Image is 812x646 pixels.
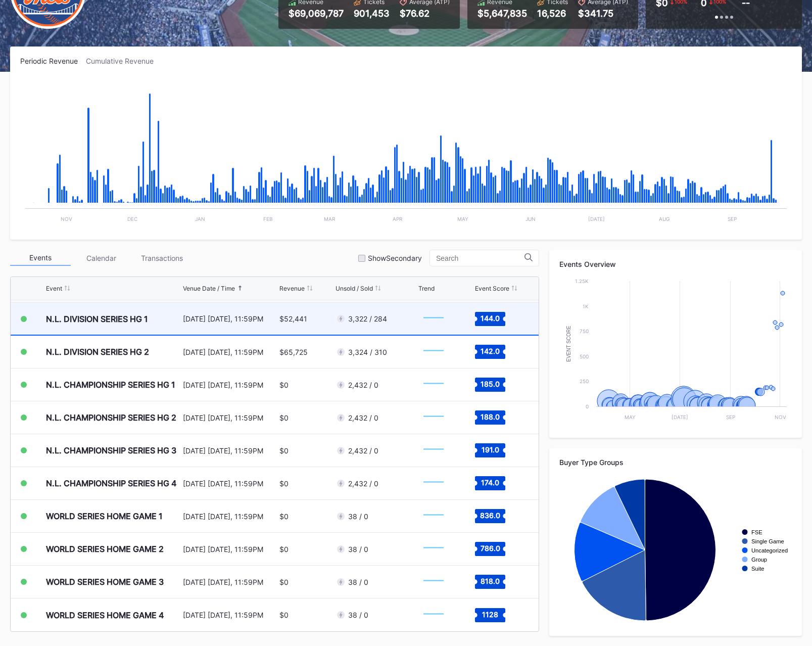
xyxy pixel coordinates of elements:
text: 1128 [482,610,498,618]
div: $0 [279,512,289,521]
div: $0 [279,545,289,553]
div: Calendar [71,250,131,266]
text: 250 [580,378,589,384]
text: Uncategorized [751,547,788,553]
text: Nov [775,414,786,420]
div: $0 [279,446,289,455]
text: 836.0 [480,511,500,520]
svg: Chart title [418,503,449,529]
input: Search [436,254,524,262]
svg: Chart title [559,276,792,428]
div: Periodic Revenue [20,57,86,65]
div: $65,725 [279,348,308,356]
div: WORLD SERIES HOME GAME 4 [46,610,164,620]
text: 142.0 [481,347,500,355]
svg: Chart title [418,306,449,332]
text: 185.0 [481,380,500,388]
text: [DATE] [588,216,605,222]
svg: Chart title [418,471,449,496]
text: [DATE] [672,414,688,420]
text: 191.0 [481,445,499,454]
svg: Chart title [418,603,449,628]
svg: Chart title [559,474,792,626]
div: WORLD SERIES HOME GAME 2 [46,544,164,554]
text: 786.0 [480,544,500,552]
div: [DATE] [DATE], 11:59PM [183,611,277,619]
text: 188.0 [481,412,500,421]
text: Aug [659,216,670,222]
svg: Chart title [418,372,449,397]
div: 2,432 / 0 [348,479,378,488]
div: N.L. DIVISION SERIES HG 1 [46,314,148,324]
text: Event Score [566,326,571,362]
div: $0 [279,611,289,619]
div: WORLD SERIES HOME GAME 1 [46,511,163,521]
text: Sep [728,216,737,222]
text: 144.0 [481,313,500,322]
text: Nov [61,216,72,222]
svg: Chart title [418,569,449,594]
text: FSE [751,529,762,535]
div: $0 [279,578,289,586]
text: 1.25k [575,278,589,284]
text: 500 [580,353,589,359]
text: 1k [583,303,589,309]
div: N.L. CHAMPIONSHIP SERIES HG 4 [46,478,176,488]
div: Events Overview [559,260,792,268]
div: $52,441 [279,314,307,323]
text: 0 [586,403,589,409]
div: Events [10,250,71,266]
div: Transactions [131,250,192,266]
div: N.L. DIVISION SERIES HG 2 [46,347,149,357]
div: 38 / 0 [348,611,368,619]
text: Sep [726,414,735,420]
text: Jan [195,216,205,222]
div: [DATE] [DATE], 11:59PM [183,545,277,553]
text: Mar [324,216,336,222]
text: 174.0 [481,478,499,487]
div: Revenue [279,285,305,292]
div: [DATE] [DATE], 11:59PM [183,446,277,455]
div: 2,432 / 0 [348,413,378,422]
text: 818.0 [481,577,500,585]
div: 38 / 0 [348,545,368,553]
svg: Chart title [20,78,792,229]
text: May [457,216,468,222]
text: Single Game [751,538,784,544]
div: Cumulative Revenue [86,57,162,65]
svg: Chart title [418,339,449,364]
text: May [625,414,636,420]
div: 38 / 0 [348,512,368,521]
div: 3,324 / 310 [348,348,387,356]
div: Event [46,285,62,292]
text: Apr [393,216,403,222]
svg: Chart title [418,438,449,463]
div: [DATE] [DATE], 11:59PM [183,413,277,422]
div: N.L. CHAMPIONSHIP SERIES HG 1 [46,380,175,390]
text: Jun [526,216,536,222]
div: 2,432 / 0 [348,381,378,389]
div: 3,322 / 284 [348,314,387,323]
div: [DATE] [DATE], 11:59PM [183,348,277,356]
text: 750 [580,328,589,334]
text: Group [751,557,767,563]
div: Unsold / Sold [336,285,373,292]
div: [DATE] [DATE], 11:59PM [183,314,277,323]
div: $69,069,787 [289,8,344,19]
div: WORLD SERIES HOME GAME 3 [46,577,164,587]
div: $0 [279,413,289,422]
div: $0 [279,381,289,389]
svg: Chart title [418,536,449,562]
div: $5,647,835 [477,8,527,19]
div: [DATE] [DATE], 11:59PM [183,479,277,488]
div: Buyer Type Groups [559,458,792,467]
svg: Chart title [418,405,449,430]
div: 16,526 [537,8,568,19]
text: Feb [263,216,273,222]
div: $341.75 [578,8,628,19]
div: 2,432 / 0 [348,446,378,455]
text: Dec [127,216,137,222]
text: Suite [751,566,765,572]
div: N.L. CHAMPIONSHIP SERIES HG 3 [46,445,176,455]
div: [DATE] [DATE], 11:59PM [183,578,277,586]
